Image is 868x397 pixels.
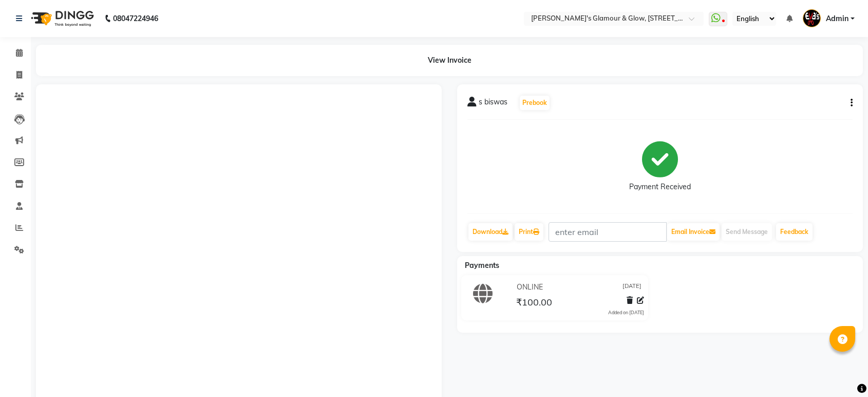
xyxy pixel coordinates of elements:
img: Admin [803,9,821,27]
a: Download [468,223,513,241]
iframe: chat widget [825,356,858,387]
a: Print [515,223,543,241]
button: Prebook [520,96,550,110]
input: enter email [549,222,667,242]
img: logo [26,4,97,33]
div: View Invoice [36,45,863,76]
div: Added on [DATE] [608,309,644,316]
span: Payments [465,261,499,270]
span: ONLINE [517,282,543,293]
button: Email Invoice [667,223,720,241]
div: Payment Received [629,182,691,192]
span: ₹100.00 [516,296,552,311]
a: Feedback [776,223,813,241]
button: Send Message [722,223,772,241]
span: [DATE] [622,282,641,293]
span: s biswas [479,97,507,111]
span: Admin [826,13,848,24]
b: 08047224946 [113,4,158,33]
